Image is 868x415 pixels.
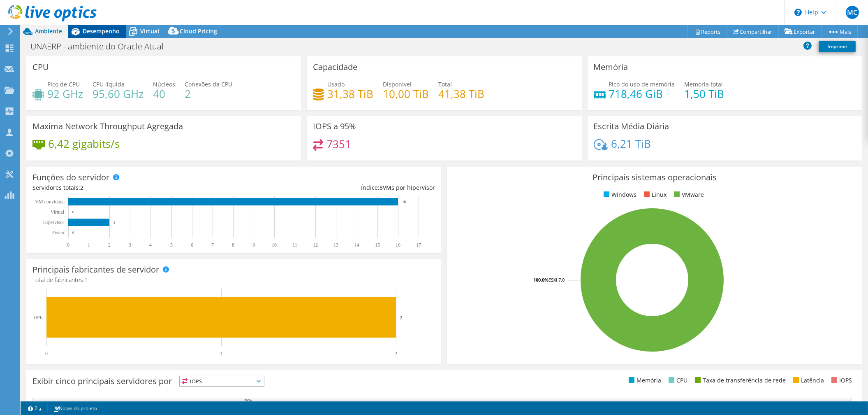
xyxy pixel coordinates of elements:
[326,140,351,149] h4: 7351
[45,351,48,357] text: 0
[211,242,214,248] text: 7
[51,209,65,215] text: Virtual
[791,376,824,385] li: Latência
[113,220,116,224] text: 2
[383,89,429,98] h4: 10,00 TiB
[43,219,64,225] text: Hipervisor
[313,63,357,72] h3: Capacidade
[383,80,412,88] span: Disponível
[47,403,103,413] a: Notas do projeto
[395,351,397,357] text: 2
[252,242,255,248] text: 9
[672,190,704,199] li: VMware
[170,242,173,248] text: 5
[609,89,675,98] h4: 718,46 GiB
[627,376,661,385] li: Memória
[354,242,359,248] text: 14
[333,242,338,248] text: 13
[396,242,400,248] text: 16
[549,277,565,283] tspan: ESXi 7.0
[48,139,120,148] h4: 6,42 gigabits/s
[685,80,723,88] span: Memória total
[220,351,222,357] text: 1
[191,242,193,248] text: 6
[35,27,62,35] span: Ambiente
[794,9,802,16] svg: \n
[380,184,383,191] span: 8
[533,277,549,283] tspan: 100.0%
[244,398,252,403] text: 75%
[88,242,90,248] text: 1
[327,89,373,98] h4: 31,38 TiB
[602,190,637,199] li: Windows
[375,242,380,248] text: 15
[609,80,675,88] span: Pico do uso de memória
[22,403,48,413] a: 2
[32,275,435,284] h4: Total de fabricantes:
[234,183,435,192] div: Índice: VMs por hipervisor
[180,27,217,35] span: Cloud Pricing
[327,80,345,88] span: Usado
[32,63,49,72] h3: CPU
[400,315,403,320] text: 2
[313,122,356,131] h3: IOPS a 95%
[72,210,74,214] text: 0
[594,63,628,72] h3: Memória
[185,80,232,88] span: Conexões da CPU
[93,80,125,88] span: CPU líquida
[52,230,64,235] tspan: Físico
[140,27,159,35] span: Virtual
[438,80,452,88] span: Total
[35,199,65,205] text: VM convidada
[33,315,43,320] text: HPE
[819,41,856,52] a: Imprimir
[47,89,83,98] h4: 92 GHz
[611,139,651,148] h4: 6,21 TiB
[32,122,183,131] h3: Maxima Network Throughput Agregada
[594,122,669,131] h3: Escrita Média Diária
[829,376,852,385] li: IOPS
[47,80,80,88] span: Pico de CPU
[642,190,667,199] li: Linux
[32,265,159,274] h3: Principais fabricantes de servidor
[84,276,88,284] span: 1
[72,231,74,235] text: 0
[27,42,176,51] h1: UNAERP - ambiente do Oracle Atual
[313,242,318,248] text: 12
[272,242,277,248] text: 10
[32,173,109,182] h3: Funções do servidor
[153,80,175,88] span: Núcleos
[67,242,69,248] text: 0
[80,184,83,191] span: 2
[778,25,822,38] a: Exportar
[685,89,724,98] h4: 1,50 TiB
[129,242,131,248] text: 3
[32,183,234,192] div: Servidores totais:
[416,242,421,248] text: 17
[149,242,152,248] text: 4
[232,242,234,248] text: 8
[180,376,264,386] span: IOPS
[402,200,406,204] text: 16
[153,89,175,98] h4: 40
[667,376,687,385] li: CPU
[687,25,727,38] a: Reports
[93,89,144,98] h4: 95,60 GHz
[108,242,111,248] text: 2
[693,376,786,385] li: Taxa de transferência de rede
[185,89,232,98] h4: 2
[453,173,856,182] h3: Principais sistemas operacionais
[438,89,484,98] h4: 41,38 TiB
[83,27,120,35] span: Desempenho
[292,242,297,248] text: 11
[846,6,859,19] span: MC
[727,25,779,38] a: Compartilhar
[821,25,858,38] a: Mais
